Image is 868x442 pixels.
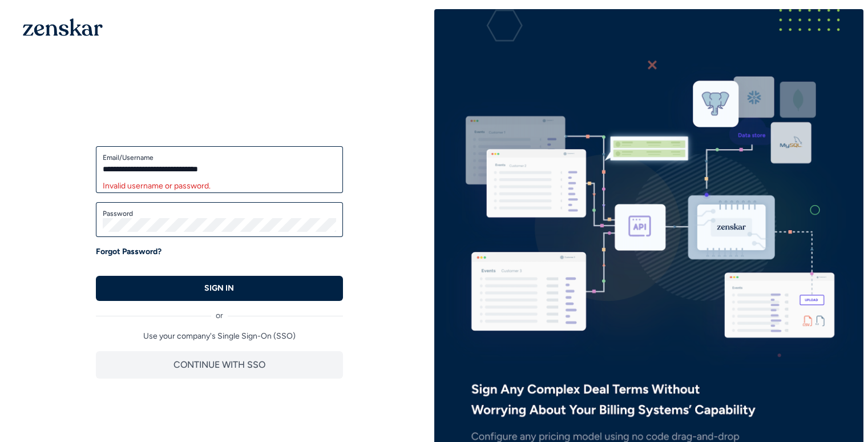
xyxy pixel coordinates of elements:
[96,276,343,301] button: SIGN IN
[23,18,103,36] img: 1OGAJ2xQqyY4LXKgY66KYq0eOWRCkrZdAb3gUhuVAqdWPZE9SRJmCz+oDMSn4zDLXe31Ii730ItAGKgCKgCCgCikA4Av8PJUP...
[96,351,343,379] button: CONTINUE WITH SSO
[96,331,343,342] p: Use your company's Single Sign-On (SSO)
[204,283,234,294] p: SIGN IN
[103,209,336,218] label: Password
[96,246,162,258] a: Forgot Password?
[96,301,343,322] div: or
[103,153,336,162] label: Email/Username
[103,180,336,192] div: Invalid username or password.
